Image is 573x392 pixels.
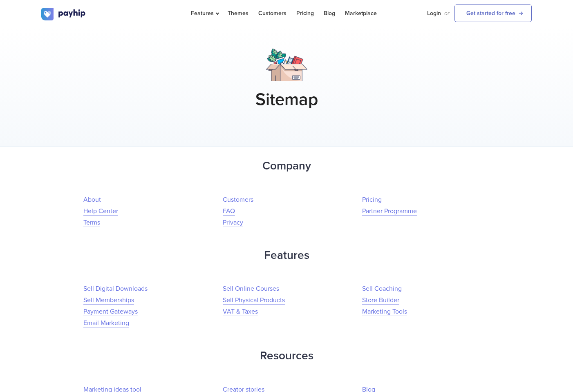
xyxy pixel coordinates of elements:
[223,296,285,305] a: Sell Physical Products
[83,296,134,305] a: Sell Memberships
[266,49,307,81] img: box.png
[83,207,118,216] a: Help Center
[223,196,253,204] a: Customers
[362,307,407,316] a: Marketing Tools
[41,155,532,177] h2: Company
[83,285,148,293] a: Sell Digital Downloads
[83,307,138,316] a: Payment Gateways
[41,89,532,110] h1: Sitemap
[362,296,399,305] a: Store Builder
[223,285,279,293] a: Sell Online Courses
[191,10,218,17] span: Features
[223,307,258,316] a: VAT & Taxes
[83,196,101,204] a: About
[223,218,243,227] a: Privacy
[362,196,382,204] a: Pricing
[83,319,129,327] a: Email Marketing
[41,345,532,367] h2: Resources
[83,218,100,227] a: Terms
[223,207,235,216] a: FAQ
[362,207,417,216] a: Partner Programme
[41,245,532,266] h2: Features
[362,285,402,293] a: Sell Coaching
[454,4,532,22] a: Get started for free
[41,8,86,20] img: logo.svg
